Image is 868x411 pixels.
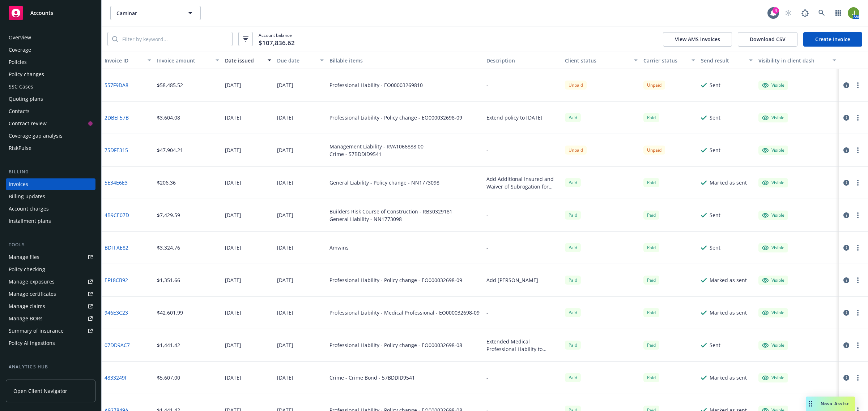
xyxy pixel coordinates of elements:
div: Paid [643,243,659,252]
button: Date issued [222,52,275,69]
a: Policy changes [6,69,95,80]
div: [DATE] [225,276,241,284]
div: Paid [565,341,581,350]
div: General Liability - NN1773098 [329,215,452,223]
div: - [486,244,488,251]
a: 2DBEF57B [105,114,129,121]
div: [DATE] [225,114,241,121]
div: Tools [6,241,95,248]
span: Paid [643,373,659,382]
div: $3,324.76 [157,244,180,251]
div: Management Liability - RVA1066888 00 [329,143,424,150]
div: Contract review [9,118,47,129]
div: Billing updates [9,191,45,202]
div: Policy AI ingestions [9,337,55,349]
div: Manage BORs [9,313,43,324]
div: $1,351.66 [157,276,180,284]
div: General Liability - Policy change - NN1773098 [329,179,439,186]
div: $7,429.59 [157,211,180,219]
a: EF18CB92 [105,276,128,284]
div: Summary of insurance [9,325,64,337]
a: Switch app [831,6,846,20]
a: Policies [6,56,95,68]
div: Unpaid [643,81,665,90]
div: Invoices [9,178,28,190]
div: [DATE] [277,309,293,316]
span: Caminar [116,9,179,17]
div: [DATE] [277,179,293,186]
div: $58,485.52 [157,81,183,89]
a: 07DD9AC7 [105,341,130,349]
div: [DATE] [277,211,293,219]
div: Visible [762,114,784,121]
div: Marked as sent [710,309,747,316]
a: Coverage gap analysis [6,130,95,142]
div: Visibility in client dash [758,57,828,64]
div: - [486,374,488,381]
a: Invoices [6,178,95,190]
a: Search [814,6,829,20]
a: Summary of insurance [6,325,95,337]
div: Drag to move [806,397,815,411]
div: $1,441.42 [157,341,180,349]
div: Paid [643,276,659,285]
a: Coverage [6,44,95,56]
div: Coverage gap analysis [9,130,63,142]
div: [DATE] [277,81,293,89]
button: Nova Assist [806,397,855,411]
div: Paid [565,211,581,220]
div: Extend policy to [DATE] [486,114,542,121]
img: photo [848,7,859,19]
div: Marked as sent [710,276,747,284]
div: Carrier status [643,57,687,64]
div: Policy changes [9,69,44,80]
div: Send result [701,57,745,64]
div: Paid [643,178,659,187]
a: Installment plans [6,215,95,227]
div: Billing [6,168,95,176]
div: $42,601.99 [157,309,183,316]
button: View AMS invoices [663,32,732,47]
div: Professional Liability - EO00003269810 [329,81,423,89]
a: 5E34E6E3 [105,179,128,186]
a: Account charges [6,203,95,215]
button: Send result [698,52,756,69]
div: Policy checking [9,264,45,275]
div: RiskPulse [9,142,31,154]
div: [DATE] [277,374,293,381]
a: 4833249F [105,374,127,381]
button: Download CSV [738,32,797,47]
div: Visible [762,342,784,349]
a: Contacts [6,105,95,117]
div: Paid [643,211,659,220]
a: Manage claims [6,300,95,312]
div: Policies [9,56,27,68]
div: Sent [710,81,720,89]
div: Paid [565,276,581,285]
div: Extended Medical Professional Liability to Expire [DATE]. [486,338,559,353]
div: [DATE] [225,309,241,316]
div: - [486,211,488,219]
div: Professional Liability - Policy change - EO000032698-08 [329,341,462,349]
span: Nova Assist [821,401,849,407]
a: Manage BORs [6,313,95,324]
div: Paid [565,243,581,252]
button: Invoice amount [154,52,222,69]
div: [DATE] [225,244,241,251]
div: Invoice ID [105,57,143,64]
div: [DATE] [225,211,241,219]
a: Quoting plans [6,93,95,105]
div: Professional Liability - Policy change - EO000032698-09 [329,114,462,121]
a: Policy checking [6,264,95,275]
div: [DATE] [225,81,241,89]
div: Manage claims [9,300,45,312]
span: Paid [565,178,581,187]
div: Analytics hub [6,363,95,371]
div: Sent [710,341,720,349]
div: Billable items [329,57,481,64]
button: Client status [562,52,641,69]
div: [DATE] [277,146,293,154]
div: [DATE] [277,276,293,284]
